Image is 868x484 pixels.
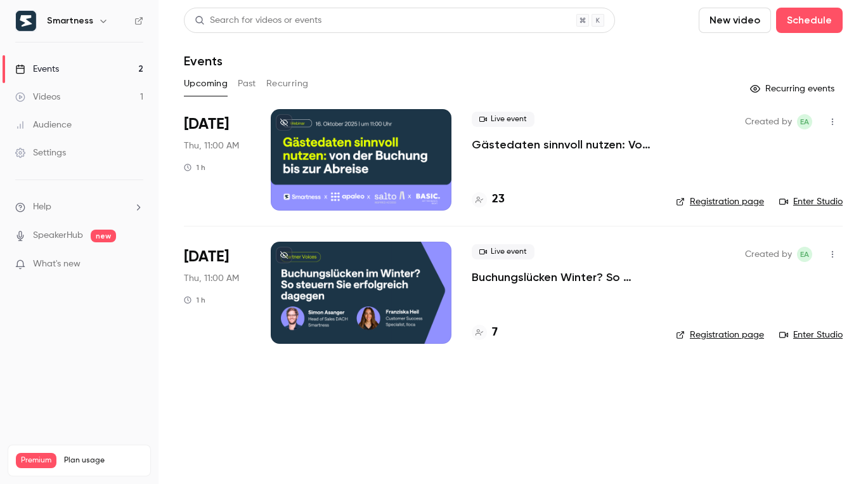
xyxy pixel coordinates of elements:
a: Buchungslücken Winter? So steuern Sie erfolgreich dagegen [472,270,656,285]
span: Live event [472,244,534,259]
span: Eleonora Aste [797,247,812,262]
button: Recurring events [744,79,843,99]
h4: 23 [492,191,505,208]
span: Created by [745,114,792,129]
div: Oct 30 Thu, 11:00 AM (Europe/Rome) [184,242,250,343]
h4: 7 [492,324,498,341]
span: Created by [745,247,792,262]
h1: Events [184,53,223,69]
span: [DATE] [184,247,229,267]
span: [DATE] [184,114,229,134]
button: Past [238,74,256,94]
span: Thu, 11:00 AM [184,140,239,152]
li: help-dropdown-opener [15,200,143,214]
a: Registration page [676,329,764,341]
div: Videos [15,91,60,103]
span: Plan usage [64,455,143,466]
div: Audience [15,119,72,131]
div: Events [15,63,59,75]
button: Upcoming [184,74,228,94]
a: 7 [472,324,498,341]
button: Recurring [266,74,309,94]
a: Enter Studio [779,329,843,341]
a: Enter Studio [779,195,843,208]
span: Live event [472,112,534,127]
div: Oct 16 Thu, 11:00 AM (Europe/Rome) [184,109,250,211]
button: New video [699,8,771,33]
span: EA [800,247,809,262]
h6: Smartness [47,15,93,27]
span: new [91,230,116,242]
a: Registration page [676,195,764,208]
button: Schedule [776,8,843,33]
span: Premium [16,453,56,468]
div: Settings [15,147,66,159]
a: SpeakerHub [33,229,83,242]
img: Smartness [16,11,36,31]
div: Search for videos or events [195,14,321,27]
a: Gästedaten sinnvoll nutzen: Von der Buchung bis zur Abreise [472,137,656,152]
a: 23 [472,191,505,208]
span: EA [800,114,809,129]
span: Help [33,200,51,214]
span: Eleonora Aste [797,114,812,129]
span: Thu, 11:00 AM [184,272,239,285]
div: 1 h [184,295,205,305]
div: 1 h [184,162,205,173]
span: What's new [33,258,81,271]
